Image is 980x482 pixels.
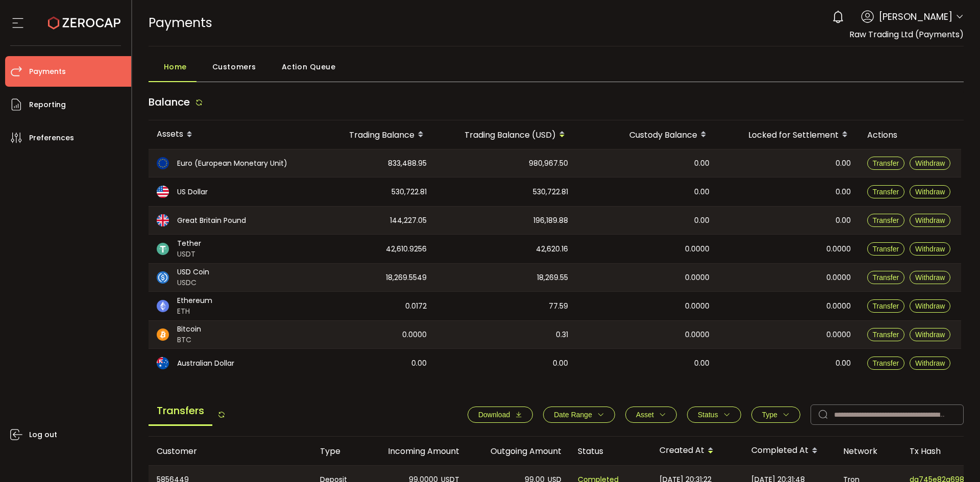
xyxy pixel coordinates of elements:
[149,126,307,143] div: Assets
[556,329,568,341] span: 0.31
[651,442,743,460] div: Created At
[867,271,905,284] button: Transfer
[177,295,212,306] span: Ethereum
[915,359,945,367] span: Withdraw
[694,158,709,169] span: 0.00
[177,335,201,345] span: BTC
[873,273,899,282] span: Transfer
[836,186,851,198] span: 0.00
[915,216,945,224] span: Withdraw
[177,158,287,169] span: Euro (European Monetary Unit)
[157,271,169,284] img: usdc_portfolio.svg
[149,14,212,32] span: Payments
[910,185,950,198] button: Withdraw
[867,357,905,370] button: Transfer
[915,159,945,167] span: Withdraw
[177,187,208,197] span: US Dollar
[743,442,835,460] div: Completed At
[576,126,718,143] div: Custody Balance
[29,97,66,112] span: Reporting
[873,159,899,167] span: Transfer
[867,214,905,227] button: Transfer
[533,215,568,226] span: 196,189.88
[910,271,950,284] button: Withdraw
[29,427,57,442] span: Log out
[859,129,961,141] div: Actions
[411,358,427,369] span: 0.00
[915,245,945,253] span: Withdraw
[873,359,899,367] span: Transfer
[873,216,899,224] span: Transfer
[698,411,718,419] span: Status
[533,186,568,198] span: 530,722.81
[177,358,234,369] span: Australian Dollar
[826,329,851,341] span: 0.0000
[873,302,899,310] span: Transfer
[836,158,851,169] span: 0.00
[157,157,169,169] img: eur_portfolio.svg
[836,215,851,226] span: 0.00
[835,445,901,457] div: Network
[157,300,169,312] img: eth_portfolio.svg
[543,407,615,423] button: Date Range
[929,433,980,482] iframe: Chat Widget
[910,328,950,341] button: Withdraw
[867,299,905,313] button: Transfer
[282,57,336,77] span: Action Queue
[553,358,568,369] span: 0.00
[529,158,568,169] span: 980,967.50
[867,157,905,170] button: Transfer
[915,331,945,339] span: Withdraw
[478,411,510,419] span: Download
[177,249,201,260] span: USDT
[388,158,427,169] span: 833,488.95
[910,214,950,227] button: Withdraw
[402,329,427,341] span: 0.0000
[549,300,568,312] span: 77.59
[177,324,201,335] span: Bitcoin
[570,445,651,457] div: Status
[390,215,427,226] span: 144,227.05
[157,243,169,255] img: usdt_portfolio.svg
[164,57,187,77] span: Home
[826,272,851,284] span: 0.0000
[625,407,677,423] button: Asset
[694,186,709,198] span: 0.00
[694,358,709,369] span: 0.00
[873,245,899,253] span: Transfer
[867,185,905,198] button: Transfer
[157,186,169,198] img: usd_portfolio.svg
[685,300,709,312] span: 0.0000
[157,328,169,341] img: btc_portfolio.svg
[177,267,209,277] span: USD Coin
[867,242,905,256] button: Transfer
[915,188,945,196] span: Withdraw
[405,300,427,312] span: 0.0172
[836,358,851,369] span: 0.00
[149,95,190,109] span: Balance
[177,215,246,226] span: Great Britain Pound
[687,407,741,423] button: Status
[762,411,777,419] span: Type
[386,272,427,284] span: 18,269.5549
[751,407,800,423] button: Type
[386,243,427,255] span: 42,610.9256
[826,300,851,312] span: 0.0000
[365,445,468,457] div: Incoming Amount
[910,242,950,256] button: Withdraw
[177,238,201,249] span: Tether
[873,331,899,339] span: Transfer
[910,299,950,313] button: Withdraw
[554,411,592,419] span: Date Range
[212,57,256,77] span: Customers
[867,328,905,341] button: Transfer
[468,407,533,423] button: Download
[391,186,427,198] span: 530,722.81
[873,188,899,196] span: Transfer
[849,29,964,40] span: Raw Trading Ltd (Payments)
[915,273,945,282] span: Withdraw
[29,131,74,145] span: Preferences
[435,126,576,143] div: Trading Balance (USD)
[915,302,945,310] span: Withdraw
